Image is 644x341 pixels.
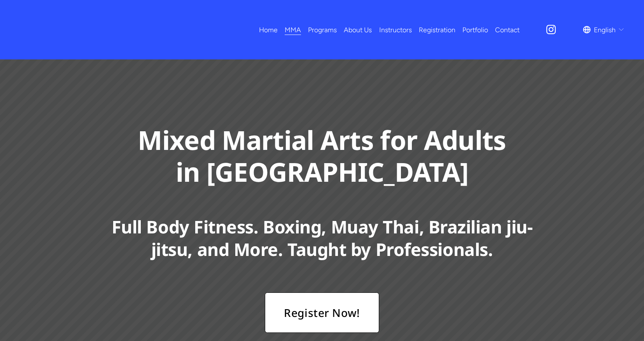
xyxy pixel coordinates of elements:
[19,16,112,43] img: EA
[308,23,337,37] a: folder dropdown
[419,23,455,37] a: Registration
[594,24,616,36] span: English
[112,215,533,261] strong: Full Body Fitness. Boxing, Muay Thai, Brazilian jiu-jitsu, and More. Taught by Professionals.
[344,23,372,37] a: About Us
[285,24,301,36] span: MMA
[308,24,337,36] span: Programs
[583,23,625,37] div: language picker
[379,23,412,37] a: Instructors
[545,24,557,35] a: Instagram
[495,23,520,37] a: Contact
[265,292,379,333] a: Register Now!
[285,23,301,37] a: folder dropdown
[259,23,278,37] a: Home
[462,23,488,37] a: Portfolio
[138,122,513,190] strong: Mixed Martial Arts for Adults in [GEOGRAPHIC_DATA]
